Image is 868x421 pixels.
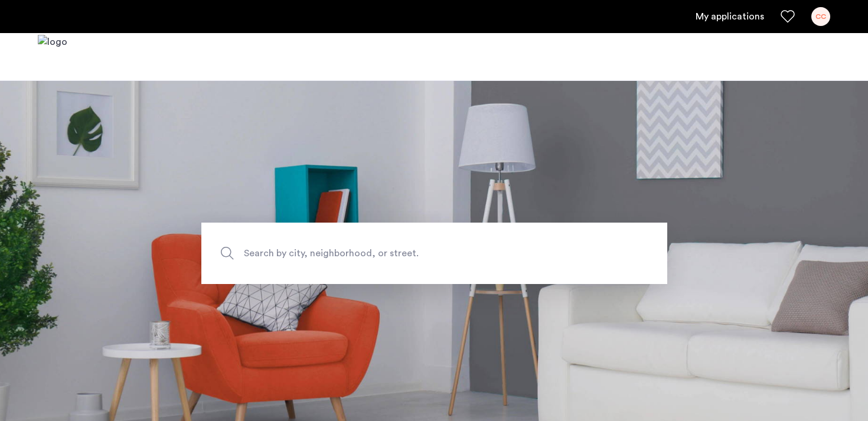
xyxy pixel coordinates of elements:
div: CC [811,7,830,26]
a: Cazamio logo [38,35,67,79]
a: My application [696,9,764,24]
img: logo [38,35,67,79]
a: Favorites [781,9,795,24]
span: Search by city, neighborhood, or street. [244,245,570,261]
input: Apartment Search [201,223,667,284]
